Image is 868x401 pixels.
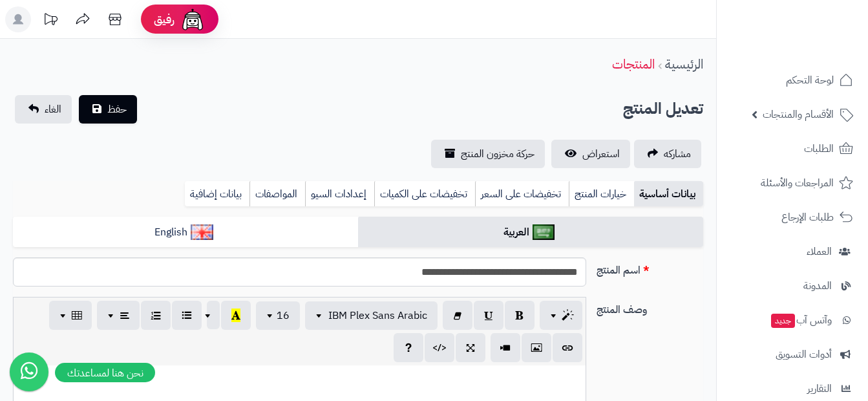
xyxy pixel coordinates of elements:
[551,140,630,168] a: استعراض
[45,102,61,117] span: الغاء
[761,174,834,192] span: المراجعات والأسئلة
[725,339,860,370] a: أدوات التسويق
[13,217,358,248] a: English
[807,243,832,261] span: العملاء
[154,12,175,27] span: رفيق
[191,224,213,240] img: English
[634,181,703,207] a: بيانات أساسية
[305,181,374,207] a: إعدادات السيو
[256,301,300,330] button: 16
[277,308,290,323] span: 16
[725,65,860,96] a: لوحة التحكم
[725,270,860,301] a: المدونة
[776,345,832,363] span: أدوات التسويق
[807,380,832,398] span: التقارير
[664,146,691,162] span: مشاركه
[358,217,703,248] a: العربية
[374,181,475,207] a: تخفيضات على الكميات
[328,308,427,323] span: IBM Plex Sans Arabic
[185,181,249,207] a: بيانات إضافية
[305,301,438,330] button: IBM Plex Sans Arabic
[763,105,834,124] span: الأقسام والمنتجات
[804,140,834,158] span: الطلبات
[725,305,860,336] a: وآتس آبجديد
[591,297,708,318] label: وصف المنتج
[612,54,655,74] a: المنتجات
[786,71,834,89] span: لوحة التحكم
[725,133,860,164] a: الطلبات
[533,224,555,240] img: العربية
[725,168,860,199] a: المراجعات والأسئلة
[249,181,305,207] a: المواصفات
[771,314,795,328] span: جديد
[461,146,535,162] span: حركة مخزون المنتج
[781,208,834,226] span: طلبات الإرجاع
[591,257,708,278] label: اسم المنتج
[475,181,569,207] a: تخفيضات على السعر
[15,95,72,124] a: الغاء
[180,6,206,32] img: ai-face.png
[582,146,620,162] span: استعراض
[107,102,127,117] span: حفظ
[634,140,701,168] a: مشاركه
[431,140,545,168] a: حركة مخزون المنتج
[623,96,703,122] h2: تعديل المنتج
[665,54,703,74] a: الرئيسية
[569,181,634,207] a: خيارات المنتج
[725,236,860,267] a: العملاء
[770,311,832,329] span: وآتس آب
[725,202,860,233] a: طلبات الإرجاع
[34,6,67,36] a: تحديثات المنصة
[79,95,137,124] button: حفظ
[803,277,832,295] span: المدونة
